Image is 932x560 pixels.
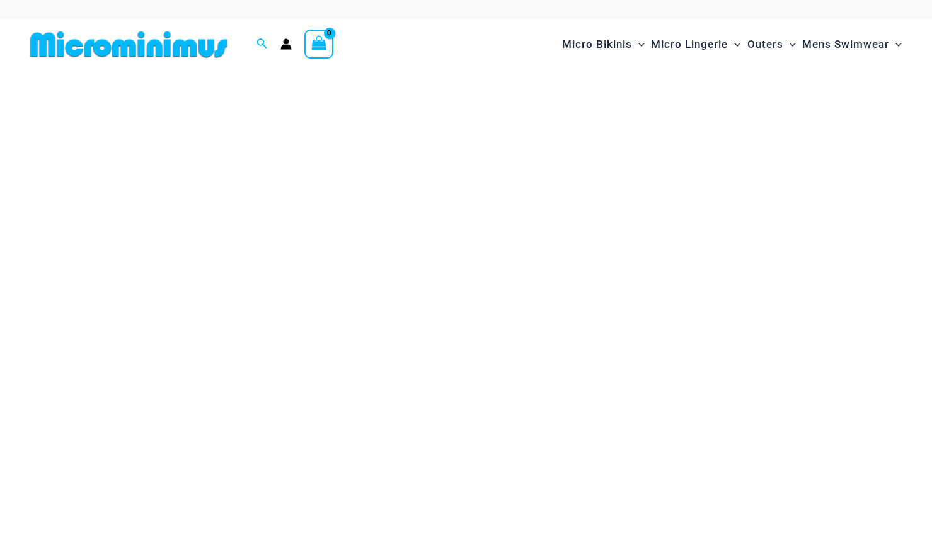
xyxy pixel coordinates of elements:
span: Menu Toggle [728,28,740,60]
a: Search icon link [256,37,268,52]
img: MM SHOP LOGO FLAT [25,30,233,59]
span: Outers [747,28,783,60]
span: Mens Swimwear [802,28,889,60]
nav: Site Navigation [557,23,907,66]
a: Account icon link [280,38,292,50]
a: Micro LingerieMenu ToggleMenu Toggle [648,25,744,64]
span: Menu Toggle [889,28,902,60]
span: Micro Bikinis [562,28,632,60]
a: View Shopping Cart, empty [304,30,333,59]
a: Mens SwimwearMenu ToggleMenu Toggle [799,25,905,64]
a: OutersMenu ToggleMenu Toggle [744,25,799,64]
a: Micro BikinisMenu ToggleMenu Toggle [559,25,648,64]
span: Micro Lingerie [651,28,728,60]
span: Menu Toggle [632,28,645,60]
span: Menu Toggle [783,28,796,60]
